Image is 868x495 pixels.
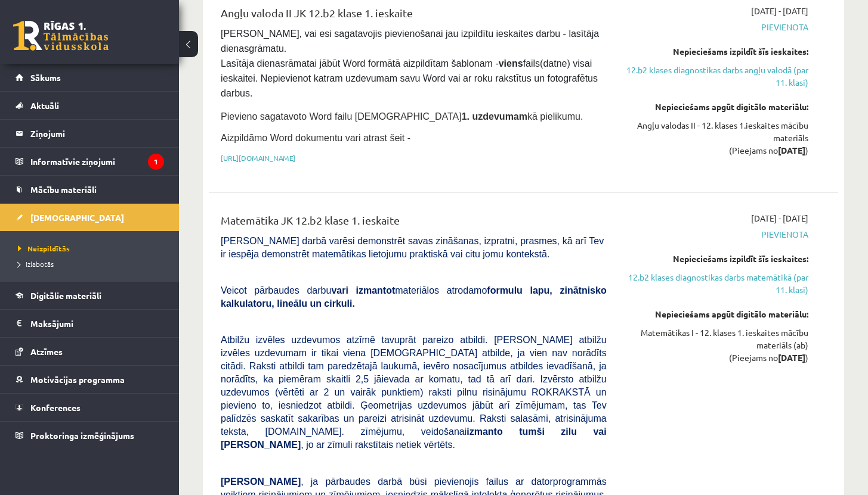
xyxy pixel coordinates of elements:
[30,100,59,111] span: Aktuāli
[30,212,124,223] span: [DEMOGRAPHIC_DATA]
[625,326,808,364] div: Matemātikas I - 12. klases 1. ieskaites mācību materiāls (ab) (Pieejams no )
[499,58,523,69] strong: viens
[462,111,527,122] strong: 1. uzdevumam
[16,310,164,337] a: Maksājumi
[30,290,101,301] span: Digitālie materiāli
[16,282,164,309] a: Digitālie materiāli
[18,244,70,253] span: Neizpildītās
[221,477,301,487] span: [PERSON_NAME]
[331,285,395,295] b: vari izmantot
[221,153,295,163] a: [URL][DOMAIN_NAME]
[751,212,808,225] span: [DATE] - [DATE]
[467,426,502,437] b: izmanto
[625,253,808,265] div: Nepieciešams izpildīt šīs ieskaites:
[625,228,808,241] span: Pievienota
[16,422,164,449] a: Proktoringa izmēģinājums
[16,148,164,175] a: Informatīvie ziņojumi1
[625,45,808,58] div: Nepieciešams izpildīt šīs ieskaites:
[16,120,164,147] a: Ziņojumi
[16,64,164,91] a: Sākums
[30,310,164,337] legend: Maksājumi
[625,271,808,296] a: 12.b2 klases diagnostikas darbs matemātikā (par 11. klasi)
[30,184,97,195] span: Mācību materiāli
[625,21,808,33] span: Pievienota
[625,308,808,320] div: Nepieciešams apgūt digitālo materiālu:
[221,29,602,98] span: [PERSON_NAME], vai esi sagatavojis pievienošanai jau izpildītu ieskaites darbu - lasītāja dienasg...
[18,259,167,269] a: Izlabotās
[30,120,164,147] legend: Ziņojumi
[30,402,81,413] span: Konferences
[16,92,164,119] a: Aktuāli
[625,64,808,89] a: 12.b2 klases diagnostikas darbs angļu valodā (par 11. klasi)
[30,430,134,441] span: Proktoringa izmēģinājums
[221,285,607,309] b: formulu lapu, zinātnisko kalkulatoru, lineālu un cirkuli.
[18,243,167,254] a: Neizpildītās
[221,5,607,27] div: Angļu valoda II JK 12.b2 klase 1. ieskaite
[221,236,607,259] span: [PERSON_NAME] darbā varēsi demonstrēt savas zināšanas, izpratni, prasmes, kā arī Tev ir iespēja d...
[30,148,164,175] legend: Informatīvie ziņojumi
[221,285,607,309] span: Veicot pārbaudes darbu materiālos atrodamo
[148,154,164,170] i: 1
[221,335,607,450] span: Atbilžu izvēles uzdevumos atzīmē tavuprāt pareizo atbildi. [PERSON_NAME] atbilžu izvēles uzdevuma...
[16,176,164,203] a: Mācību materiāli
[221,111,583,122] span: Pievieno sagatavoto Word failu [DEMOGRAPHIC_DATA] kā pielikumu.
[30,374,125,385] span: Motivācijas programma
[221,133,410,143] span: Aizpildāmo Word dokumentu vari atrast šeit -
[16,338,164,365] a: Atzīmes
[30,346,63,357] span: Atzīmes
[30,72,61,83] span: Sākums
[16,394,164,421] a: Konferences
[18,259,54,269] span: Izlabotās
[625,119,808,157] div: Angļu valodas II - 12. klases 1.ieskaites mācību materiāls (Pieejams no )
[16,204,164,231] a: [DEMOGRAPHIC_DATA]
[625,101,808,113] div: Nepieciešams apgūt digitālo materiālu:
[778,352,805,363] strong: [DATE]
[221,212,607,234] div: Matemātika JK 12.b2 klase 1. ieskaite
[16,366,164,393] a: Motivācijas programma
[778,145,805,155] strong: [DATE]
[13,21,109,51] a: Rīgas 1. Tālmācības vidusskola
[751,5,808,17] span: [DATE] - [DATE]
